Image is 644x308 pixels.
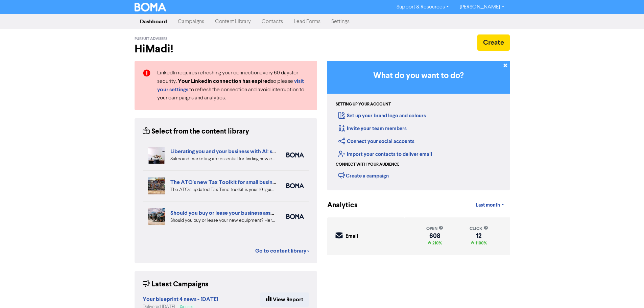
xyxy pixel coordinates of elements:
div: Sales and marketing are essential for finding new customers but eat into your business time. We e... [170,156,276,163]
img: BOMA Logo [135,3,166,11]
div: click [470,226,488,232]
span: 1100% [474,240,487,246]
h2: Hi Madi ! [135,43,317,55]
span: Last month [476,202,500,208]
div: Latest Campaigns [143,279,209,290]
div: open [426,226,443,232]
a: View Report [260,292,309,307]
a: Content Library [210,15,256,28]
a: Support & Resources [391,2,454,13]
div: 608 [426,233,443,239]
a: Contacts [256,15,288,28]
a: Connect your social accounts [338,138,414,145]
a: Go to content library > [255,247,309,255]
button: Create [477,34,510,51]
a: Invite your team members [338,125,407,132]
strong: Your LinkedIn connection has expired [178,78,271,85]
div: LinkedIn requires refreshing your connection every 60 days for security. so please to refresh the... [152,69,314,102]
span: 210% [431,240,442,246]
div: Connect with your audience [336,162,399,168]
a: Liberating you and your business with AI: sales and marketing [170,148,317,155]
img: boma [286,183,304,188]
div: Setting up your account [336,101,391,108]
img: boma_accounting [286,214,304,219]
a: Set up your brand logo and colours [338,113,426,119]
h3: What do you want to do? [337,71,500,81]
div: Select from the content library [143,126,249,137]
a: The ATO's new Tax Toolkit for small business owners [170,179,300,186]
div: The ATO’s updated Tax Time toolkit is your 101 guide to business taxes. We’ve summarised the key ... [170,186,276,193]
a: Dashboard [135,15,172,28]
a: Last month [470,198,509,212]
span: Pursuit Advisers [135,37,167,41]
a: Your blueprint 4 news - [DATE] [143,297,218,302]
a: Campaigns [172,15,210,28]
div: Email [345,233,358,240]
iframe: Chat Widget [610,276,644,308]
a: Lead Forms [288,15,326,28]
strong: Your blueprint 4 news - [DATE] [143,296,218,303]
div: Should you buy or lease your new equipment? Here are some pros and cons of each. We also can revi... [170,217,276,224]
a: Import your contacts to deliver email [338,151,432,158]
div: Create a campaign [338,170,389,181]
a: [PERSON_NAME] [454,2,509,13]
img: boma [286,152,304,158]
a: visit your settings [157,79,304,93]
div: 12 [470,233,488,239]
a: Settings [326,15,355,28]
div: Getting Started in BOMA [327,61,510,190]
div: Analytics [327,200,349,211]
a: Should you buy or lease your business assets? [170,210,280,216]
